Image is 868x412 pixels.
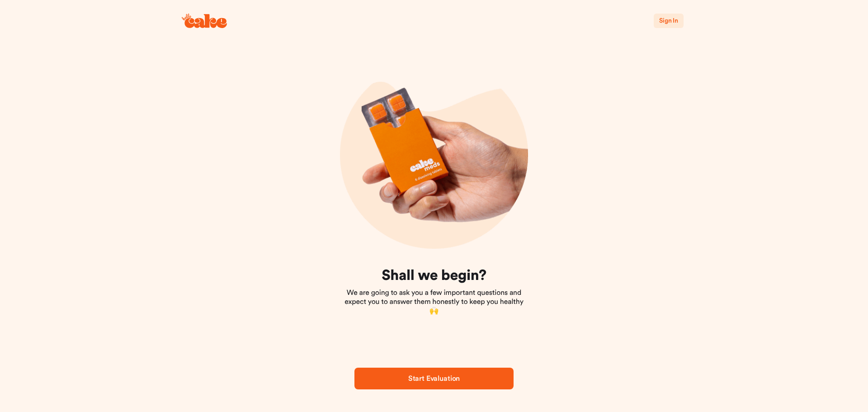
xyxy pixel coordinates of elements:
button: Sign In [654,14,684,28]
h1: Shall we begin? [342,267,526,285]
img: onboarding-img03.png [340,61,528,249]
span: Sign In [659,18,678,24]
div: We are going to ask you a few important questions and expect you to answer them honestly to keep ... [342,267,526,316]
span: Start Evaluation [408,375,460,382]
button: Start Evaluation [354,368,514,389]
